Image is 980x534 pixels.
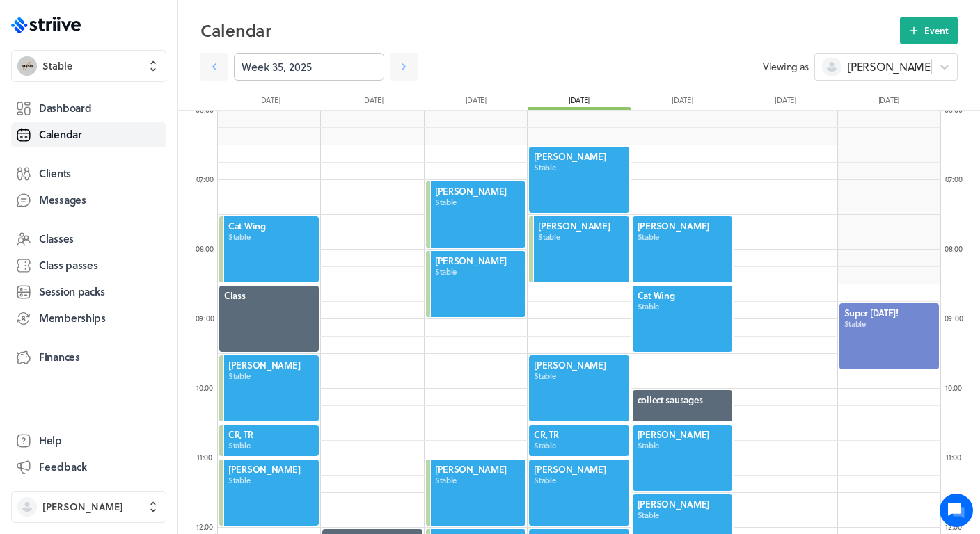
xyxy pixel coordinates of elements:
span: Clients [39,166,71,181]
h1: Hi [PERSON_NAME] [21,67,258,90]
span: Calendar [39,127,82,142]
input: YYYY-M-D [234,53,384,81]
span: :00 [953,312,963,324]
span: :00 [953,243,963,254]
span: Dashboard [39,101,91,115]
div: 11 [940,452,967,462]
div: 10 [191,382,219,393]
a: Clients [11,161,166,186]
span: :00 [203,382,213,394]
div: [DATE] [218,95,321,110]
span: Session packs [39,284,104,299]
a: Classes [11,227,166,252]
h2: Calendar [200,17,900,44]
a: Finances [11,345,166,370]
span: :00 [203,451,212,463]
span: Help [39,433,62,448]
input: Search articles [40,239,248,267]
div: 12 [940,521,967,532]
div: 12 [191,521,219,532]
span: :00 [204,312,214,324]
a: Class passes [11,253,166,278]
span: [PERSON_NAME] [847,59,933,74]
span: :00 [952,173,962,185]
span: Feedback [39,460,87,474]
button: StableStable [11,50,166,82]
span: Finances [39,350,80,364]
a: Calendar [11,122,166,147]
span: Memberships [39,311,106,325]
a: Help [11,428,166,453]
span: :00 [203,521,213,533]
a: Session packs [11,280,166,305]
span: Classes [39,232,74,246]
span: Class passes [39,258,98,273]
span: [PERSON_NAME] [42,500,123,514]
div: [DATE] [321,95,424,110]
div: [DATE] [734,95,837,110]
span: :00 [952,382,962,394]
button: Feedback [11,455,166,480]
span: Event [924,24,949,37]
button: Event [900,17,958,44]
div: 06 [940,104,967,115]
div: 09 [191,313,219,323]
div: 08 [940,243,967,254]
span: Viewing as [763,60,809,74]
div: [DATE] [528,95,631,110]
span: :00 [203,173,213,185]
button: New conversation [22,162,257,190]
div: 11 [191,452,219,462]
iframe: gist-messenger-bubble-iframe [940,494,973,527]
div: 09 [940,313,967,323]
span: Messages [39,193,86,207]
div: [DATE] [425,95,528,110]
div: 07 [191,174,219,184]
span: :00 [204,243,214,254]
a: Dashboard [11,96,166,121]
div: 10 [940,382,967,393]
span: Stable [42,59,72,73]
h2: We're here to help. Ask us anything! [21,92,258,137]
div: [DATE] [631,95,734,110]
a: Messages [11,188,166,213]
div: 07 [940,174,967,184]
p: Find an answer quickly [19,216,260,233]
div: [DATE] [837,95,940,110]
a: Memberships [11,306,166,331]
div: 08 [191,243,219,254]
div: 06 [191,104,219,115]
button: [PERSON_NAME] [11,491,166,523]
img: Stable [17,56,37,76]
span: :00 [951,451,961,463]
span: New conversation [90,170,167,181]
